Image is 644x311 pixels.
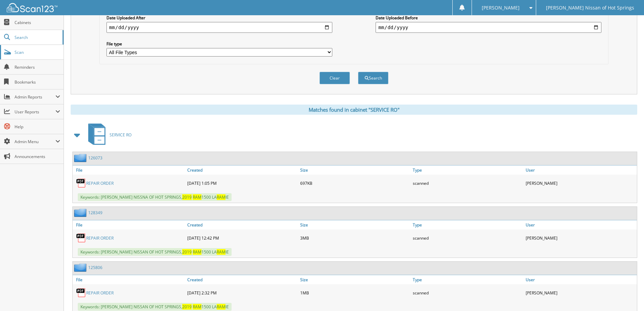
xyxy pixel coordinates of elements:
[15,79,60,85] span: Bookmarks
[524,286,637,299] div: [PERSON_NAME]
[524,220,637,229] a: User
[411,176,524,190] div: scanned
[86,180,114,186] a: REPAIR ORDER
[411,165,524,175] a: Type
[524,231,637,245] div: [PERSON_NAME]
[411,286,524,299] div: scanned
[193,194,201,200] span: RAM
[217,304,225,310] span: RAM
[78,303,232,311] span: Keywords: [PERSON_NAME] NISSAN OF HOT SPRINGS, 1500 LA IE
[299,275,411,284] a: Size
[76,288,86,298] img: PDF.png
[186,286,299,299] div: [DATE] 2:32 PM
[524,165,637,175] a: User
[76,233,86,243] img: PDF.png
[15,139,55,145] span: Admin Menu
[15,49,60,55] span: Scan
[193,304,201,310] span: RAM
[15,94,55,100] span: Admin Reports
[193,249,201,255] span: RAM
[78,248,232,256] span: Keywords: [PERSON_NAME] NISSAN OF HOT SPRINGS, 1500 LA IE
[15,109,55,115] span: User Reports
[299,286,411,299] div: 1MB
[182,194,192,200] span: 2019
[610,279,644,311] iframe: Chat Widget
[182,304,192,310] span: 2019
[110,132,132,138] span: SERVICE RO
[88,210,102,216] a: 128349
[546,6,634,10] span: [PERSON_NAME] Nissan of Hot Springs
[319,72,350,84] button: Clear
[106,15,332,21] label: Date Uploaded After
[15,154,60,159] span: Announcements
[376,22,601,33] input: end
[73,165,186,175] a: File
[78,193,232,201] span: Keywords: [PERSON_NAME] NISSNA OF HOT SPRINGS, 1500 LA IE
[524,176,637,190] div: [PERSON_NAME]
[217,194,225,200] span: RAM
[73,275,186,284] a: File
[74,208,88,217] img: folder2.png
[88,265,102,270] a: 125806
[182,249,192,255] span: 2019
[106,41,332,47] label: File type
[74,154,88,162] img: folder2.png
[524,275,637,284] a: User
[15,35,59,40] span: Search
[299,220,411,229] a: Size
[106,22,332,33] input: start
[88,155,102,161] a: 126073
[411,231,524,245] div: scanned
[74,263,88,272] img: folder2.png
[86,290,114,296] a: REPAIR ORDER
[73,220,186,229] a: File
[299,165,411,175] a: Size
[358,72,388,84] button: Search
[186,275,299,284] a: Created
[76,178,86,188] img: PDF.png
[411,220,524,229] a: Type
[71,105,637,115] div: Matches found in cabinet "SERVICE RO"
[186,176,299,190] div: [DATE] 1:05 PM
[482,6,520,10] span: [PERSON_NAME]
[186,220,299,229] a: Created
[186,231,299,245] div: [DATE] 12:42 PM
[84,121,132,148] a: SERVICE RO
[299,176,411,190] div: 697KB
[86,235,114,241] a: REPAIR ORDER
[376,15,601,21] label: Date Uploaded Before
[299,231,411,245] div: 3MB
[15,20,60,25] span: Cabinets
[7,3,57,12] img: scan123-logo-white.svg
[217,249,225,255] span: RAM
[15,124,60,130] span: Help
[15,64,60,70] span: Reminders
[186,165,299,175] a: Created
[411,275,524,284] a: Type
